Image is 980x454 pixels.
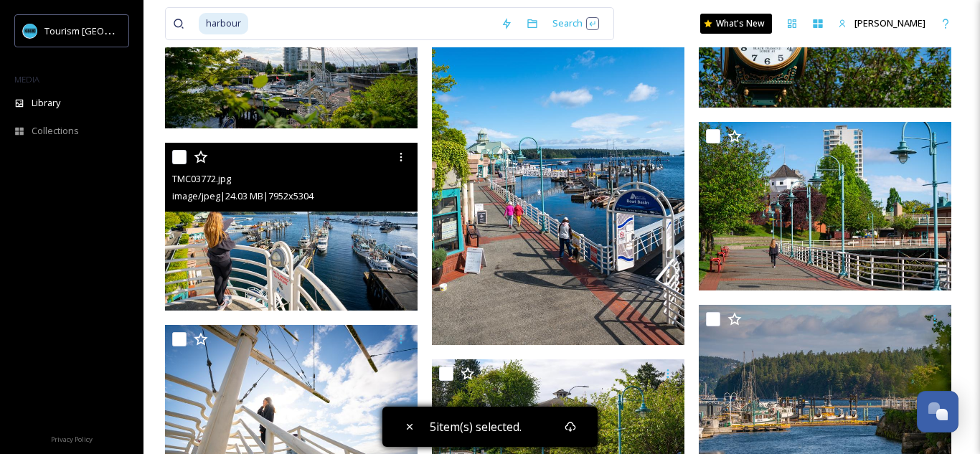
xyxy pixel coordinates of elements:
div: Search [545,9,606,37]
span: Library [32,96,60,110]
img: TMC03772.jpg [165,143,418,311]
button: Open Chat [917,391,958,432]
span: TMC03772.jpg [172,172,231,185]
span: Collections [32,124,79,138]
img: TMC03757.jpg [699,122,951,290]
span: MEDIA [14,74,39,85]
span: harbour [199,13,248,34]
img: tourism_nanaimo_logo.jpeg [23,24,37,38]
span: Tourism [GEOGRAPHIC_DATA] [44,24,173,37]
span: Privacy Policy [51,435,93,444]
a: Privacy Policy [51,430,93,447]
a: What's New [700,14,772,34]
span: image/jpeg | 24.03 MB | 7952 x 5304 [172,189,314,202]
span: 5 item(s) selected. [430,419,522,435]
span: [PERSON_NAME] [854,16,925,29]
a: [PERSON_NAME] [831,9,933,37]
